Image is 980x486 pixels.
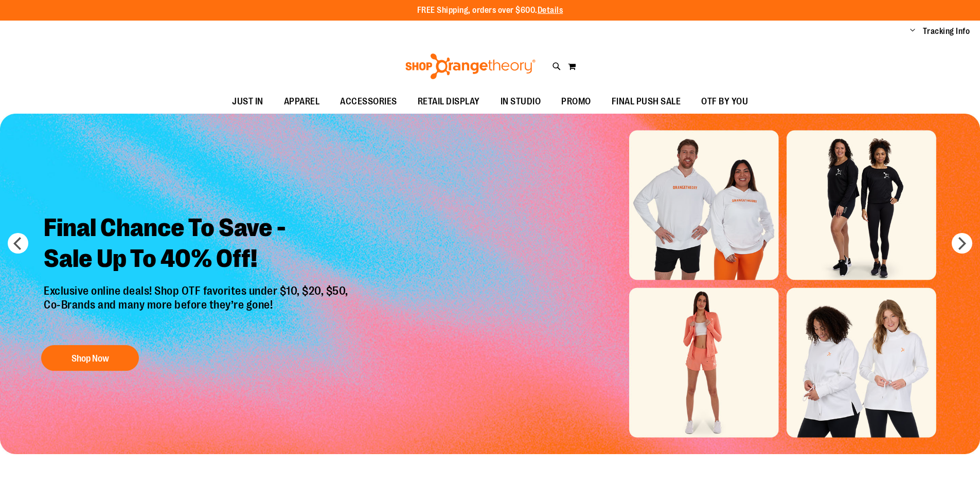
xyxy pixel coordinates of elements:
span: FINAL PUSH SALE [612,90,681,113]
span: OTF BY YOU [701,90,748,113]
button: Account menu [910,26,915,37]
a: Final Chance To Save -Sale Up To 40% Off! Exclusive online deals! Shop OTF favorites under $10, $... [36,205,359,376]
p: Exclusive online deals! Shop OTF favorites under $10, $20, $50, Co-Brands and many more before th... [36,284,359,335]
p: FREE Shipping, orders over $600. [417,5,563,16]
h2: Final Chance To Save - Sale Up To 40% Off! [36,205,359,284]
button: prev [8,233,28,254]
span: RETAIL DISPLAY [418,90,480,113]
button: next [952,233,972,254]
span: IN STUDIO [501,90,541,113]
span: APPAREL [284,90,320,113]
img: Shop Orangetheory [404,53,537,79]
span: JUST IN [232,90,263,113]
a: Details [538,6,563,15]
span: ACCESSORIES [340,90,397,113]
button: Shop Now [41,345,139,371]
span: PROMO [561,90,591,113]
a: Tracking Info [923,26,970,37]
